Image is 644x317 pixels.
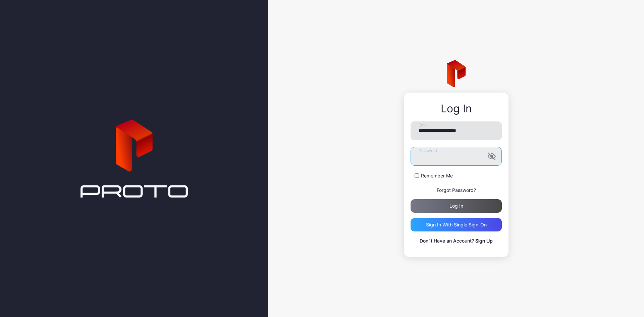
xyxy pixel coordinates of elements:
div: Log In [411,103,502,115]
button: Log in [411,199,502,213]
div: Log in [449,203,463,209]
p: Don`t Have an Account? [411,237,502,245]
button: Password [488,152,496,160]
input: Password [411,147,502,166]
button: Sign in With Single Sign-On [411,218,502,231]
label: Remember Me [421,172,453,179]
a: Forgot Password? [437,187,476,193]
div: Sign in With Single Sign-On [426,222,487,227]
input: Email [411,121,502,140]
a: Sign Up [475,238,493,244]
